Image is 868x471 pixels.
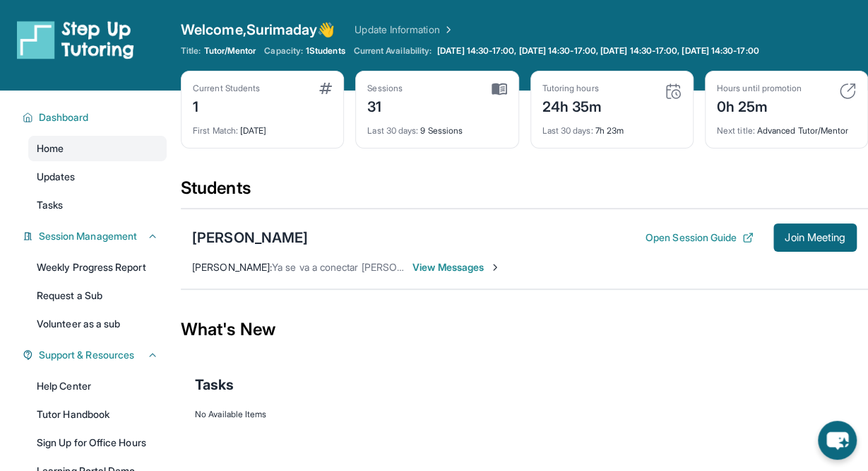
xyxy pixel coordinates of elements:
[33,229,158,243] button: Session Management
[646,231,754,245] button: Open Session Guide
[412,260,501,274] span: View Messages
[489,262,501,273] img: Chevron-Right
[542,117,682,136] div: 7h 23m
[437,45,759,57] span: [DATE] 14:30-17:00, [DATE] 14:30-17:00, [DATE] 14:30-17:00, [DATE] 14:30-17:00
[181,45,201,57] span: Title:
[39,229,137,243] span: Session Management
[195,375,234,395] span: Tasks
[367,94,403,117] div: 31
[195,409,854,420] div: No Available Items
[181,298,868,361] div: What's New
[28,402,167,427] a: Tutor Handbook
[181,20,335,40] span: Welcome, Surimaday 👋
[28,192,167,218] a: Tasks
[319,83,332,94] img: card
[367,117,506,136] div: 9 Sessions
[542,94,602,117] div: 24h 35m
[28,255,167,280] a: Weekly Progress Report
[717,83,802,94] div: Hours until promotion
[193,83,260,94] div: Current Students
[193,94,260,117] div: 1
[717,94,802,117] div: 0h 25m
[17,20,134,59] img: logo
[717,125,755,136] span: Next title :
[717,117,856,136] div: Advanced Tutor/Mentor
[492,83,507,95] img: card
[33,110,158,124] button: Dashboard
[367,83,403,94] div: Sessions
[272,261,439,273] span: Ya se va a conectar [PERSON_NAME]
[193,117,332,136] div: [DATE]
[39,110,89,124] span: Dashboard
[264,45,303,57] span: Capacity:
[37,141,64,156] span: Home
[28,373,167,399] a: Help Center
[354,45,432,57] span: Current Availability:
[542,125,593,136] span: Last 30 days :
[355,23,453,37] a: Update Information
[37,170,76,184] span: Updates
[181,177,868,208] div: Students
[39,348,134,362] span: Support & Resources
[33,348,158,362] button: Support & Resources
[28,164,167,190] a: Updates
[542,83,602,94] div: Tutoring hours
[839,83,856,100] img: card
[440,23,454,37] img: Chevron Right
[193,125,238,136] span: First Match :
[37,198,63,212] span: Tasks
[665,83,682,100] img: card
[434,45,761,57] a: [DATE] 14:30-17:00, [DATE] 14:30-17:00, [DATE] 14:30-17:00, [DATE] 14:30-17:00
[192,228,308,248] div: [PERSON_NAME]
[306,45,345,57] span: 1 Students
[367,125,418,136] span: Last 30 days :
[203,45,256,57] span: Tutor/Mentor
[28,430,167,455] a: Sign Up for Office Hours
[818,421,857,460] button: chat-button
[773,223,857,252] button: Join Meeting
[28,136,167,161] a: Home
[28,283,167,308] a: Request a Sub
[785,233,845,242] span: Join Meeting
[192,261,272,273] span: [PERSON_NAME] :
[28,311,167,337] a: Volunteer as a sub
